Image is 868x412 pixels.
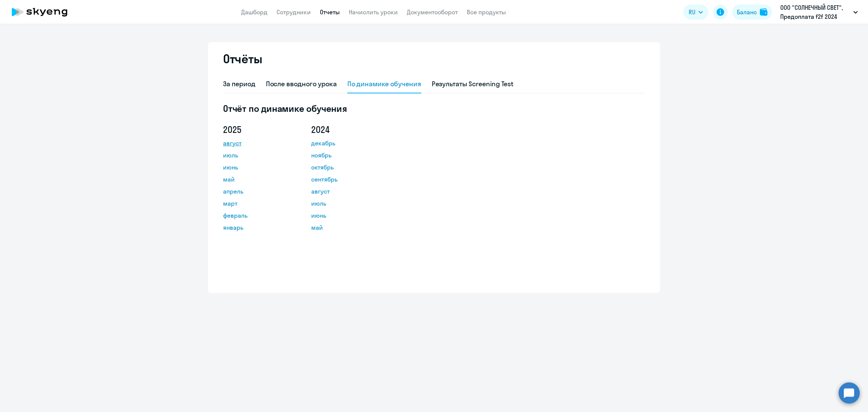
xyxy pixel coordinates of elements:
div: Результаты Screening Test [432,79,514,89]
button: RU [683,5,708,20]
div: По динамике обучения [347,79,421,89]
a: февраль [223,211,291,220]
button: ООО "СОЛНЕЧНЫЙ СВЕТ", Предоплата f2f 2024 [776,3,862,21]
a: Все продукты [467,8,506,16]
a: март [223,199,291,208]
h5: Отчёт по динамике обучения [223,102,645,114]
a: май [223,175,291,184]
span: RU [689,8,695,17]
a: декабрь [311,139,379,148]
div: Баланс [737,8,757,17]
a: апрель [223,187,291,196]
a: июль [223,151,291,160]
h2: Отчёты [223,51,262,66]
a: Начислить уроки [349,8,398,16]
a: июнь [223,163,291,172]
a: Отчеты [320,8,340,16]
h5: 2024 [311,124,379,136]
a: сентябрь [311,175,379,184]
a: июнь [311,211,379,220]
a: август [311,187,379,196]
div: За период [223,79,255,89]
p: ООО "СОЛНЕЧНЫЙ СВЕТ", Предоплата f2f 2024 [780,3,850,21]
a: ноябрь [311,151,379,160]
a: май [311,223,379,232]
a: июль [311,199,379,208]
a: Дашборд [241,8,267,16]
a: Сотрудники [277,8,311,16]
a: январь [223,223,291,232]
a: октябрь [311,163,379,172]
button: Балансbalance [732,5,772,20]
a: Документооборот [407,8,458,16]
a: август [223,139,291,148]
div: После вводного урока [266,79,337,89]
h5: 2025 [223,124,291,136]
img: balance [760,8,767,16]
